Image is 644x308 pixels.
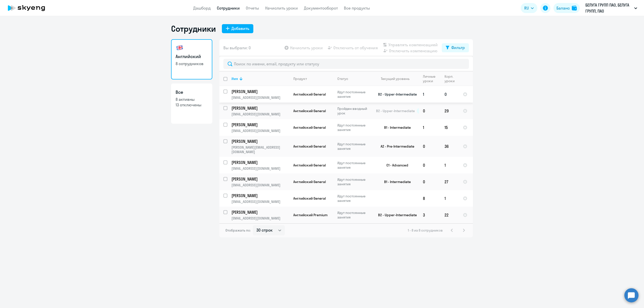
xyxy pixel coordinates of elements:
p: [EMAIL_ADDRESS][DOMAIN_NAME] [231,166,289,171]
td: 36 [440,136,459,157]
a: Английский8 сотрудников [171,39,212,79]
td: B1 - Intermediate [372,173,419,190]
button: Фильтр [442,43,469,52]
td: 0 [419,173,440,190]
p: 13 отключены [176,102,208,108]
td: B2 - Upper-Intermediate [372,86,419,103]
p: [EMAIL_ADDRESS][DOMAIN_NAME] [231,128,289,133]
p: [EMAIL_ADDRESS][DOMAIN_NAME] [231,183,289,187]
span: Английский General [293,92,326,97]
span: Английский General [293,180,326,184]
td: 0 [419,157,440,173]
td: 8 [419,190,440,207]
td: 1 [419,86,440,103]
div: Корп. уроки [445,74,459,83]
a: [PERSON_NAME] [231,160,289,165]
p: [EMAIL_ADDRESS][DOMAIN_NAME] [231,112,289,116]
p: Идут постоянные занятия [337,90,372,99]
a: [PERSON_NAME] [231,176,289,182]
div: Добавить [231,25,249,31]
p: Идут постоянные занятия [337,177,372,186]
div: Статус [337,76,372,81]
span: Английский General [293,144,326,149]
p: [PERSON_NAME] [231,122,288,127]
a: Документооборот [304,6,338,11]
span: Английский General [293,163,326,167]
span: B2 - Upper-Intermediate [376,109,415,113]
h3: Английский [176,53,208,60]
p: [EMAIL_ADDRESS][DOMAIN_NAME] [231,216,289,221]
a: Отчеты [246,6,259,11]
a: [PERSON_NAME] [231,209,289,215]
p: Идут постоянные занятия [337,123,372,132]
p: [PERSON_NAME] [231,193,288,198]
a: Начислить уроки [265,6,298,11]
div: Имя [231,76,238,81]
td: C1 - Advanced [372,157,419,173]
td: 0 [440,86,459,103]
a: Все продукты [344,6,370,11]
td: 15 [440,119,459,136]
span: Отображать по: [225,228,251,233]
td: 0 [419,136,440,157]
span: 1 - 8 из 8 сотрудников [408,228,443,233]
button: Балансbalance [553,3,580,13]
p: Пройден вводный урок [337,106,372,115]
span: Английский General [293,109,326,113]
p: 8 сотрудников [176,61,208,66]
p: Идут постоянные занятия [337,142,372,151]
a: [PERSON_NAME] [231,193,289,198]
a: [PERSON_NAME] [231,122,289,127]
div: Продукт [293,76,333,81]
p: 8 активны [176,97,208,102]
td: 3 [419,207,440,223]
a: [PERSON_NAME] [231,105,289,111]
div: Текущий уровень [381,76,410,81]
p: Идут постоянные занятия [337,210,372,219]
td: A2 - Pre-Intermediate [372,136,419,157]
button: БЕЛУГА ГРУПП ПАО, БЕЛУГА ГРУПП, ПАО [583,2,640,14]
p: [EMAIL_ADDRESS][DOMAIN_NAME] [231,95,289,100]
td: B2 - Upper-Intermediate [372,207,419,223]
p: [PERSON_NAME] [231,176,288,182]
td: 22 [440,207,459,223]
p: [PERSON_NAME] [231,105,288,111]
p: БЕЛУГА ГРУПП ПАО, БЕЛУГА ГРУПП, ПАО [585,2,632,14]
img: balance [572,6,577,11]
span: Английский Premium [293,213,328,217]
input: Поиск по имени, email, продукту или статусу [223,59,469,69]
p: [PERSON_NAME] [231,139,288,144]
span: Английский General [293,196,326,201]
p: [PERSON_NAME][EMAIL_ADDRESS][DOMAIN_NAME] [231,145,289,154]
p: [PERSON_NAME] [231,160,288,165]
div: Текущий уровень [376,76,419,81]
p: Идут постоянные занятия [337,194,372,203]
div: Фильтр [451,45,465,51]
a: Дашборд [193,6,211,11]
div: Статус [337,76,348,81]
p: Идут постоянные занятия [337,161,372,170]
img: english [176,44,184,52]
div: Баланс [556,5,570,11]
td: 1 [440,157,459,173]
a: [PERSON_NAME] [231,139,289,144]
h1: Сотрудники [171,24,216,34]
button: RU [521,3,537,13]
a: Сотрудники [217,6,240,11]
td: 0 [419,103,440,119]
button: Добавить [222,24,253,33]
div: Имя [231,76,289,81]
a: Все8 активны13 отключены [171,83,212,124]
h3: Все [176,89,208,96]
td: 29 [440,103,459,119]
p: [PERSON_NAME] [231,89,288,94]
a: [PERSON_NAME] [231,89,289,94]
span: RU [524,5,529,11]
div: Личные уроки [423,74,440,83]
div: Личные уроки [423,74,437,83]
td: 1 [440,190,459,207]
td: 27 [440,173,459,190]
td: B1 - Intermediate [372,119,419,136]
p: [EMAIL_ADDRESS][DOMAIN_NAME] [231,199,289,204]
td: 1 [419,119,440,136]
